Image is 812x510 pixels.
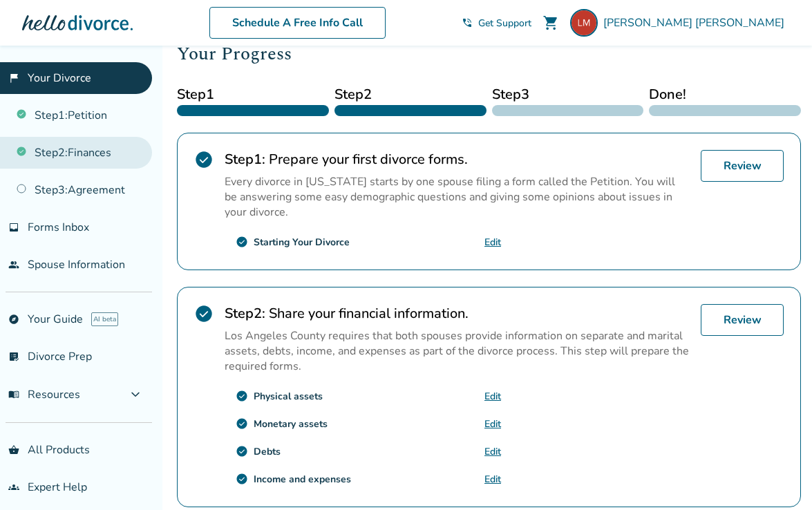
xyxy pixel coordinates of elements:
a: Review [701,304,784,336]
span: Forms Inbox [28,220,89,235]
span: Done! [649,84,801,105]
div: Debts [254,445,281,458]
span: flag_2 [8,73,19,84]
span: phone_in_talk [462,17,473,28]
span: shopping_basket [8,444,19,455]
span: Resources [8,387,80,402]
span: list_alt_check [8,351,19,362]
span: groups [8,482,19,493]
strong: Step 2 : [225,304,265,323]
span: inbox [8,222,19,233]
span: AI beta [91,312,118,326]
a: Edit [484,445,501,458]
img: lisamozden@gmail.com [570,9,598,37]
div: Physical assets [254,390,323,403]
span: check_circle [236,445,248,457]
span: shopping_cart [542,15,559,31]
span: people [8,259,19,270]
a: Edit [484,417,501,431]
span: check_circle [236,390,248,402]
h2: Share your financial information. [225,304,690,323]
span: check_circle [236,473,248,485]
strong: Step 1 : [225,150,265,169]
span: expand_more [127,386,144,403]
span: explore [8,314,19,325]
a: Edit [484,236,501,249]
span: check_circle [236,417,248,430]
span: check_circle [194,304,214,323]
a: Review [701,150,784,182]
a: Schedule A Free Info Call [209,7,386,39]
p: Los Angeles County requires that both spouses provide information on separate and marital assets,... [225,328,690,374]
span: [PERSON_NAME] [PERSON_NAME] [603,15,790,30]
span: menu_book [8,389,19,400]
div: Income and expenses [254,473,351,486]
a: Edit [484,473,501,486]
a: Edit [484,390,501,403]
span: Step 1 [177,84,329,105]
h2: Your Progress [177,40,801,68]
div: Monetary assets [254,417,328,431]
h2: Prepare your first divorce forms. [225,150,690,169]
iframe: Chat Widget [743,444,812,510]
span: Step 3 [492,84,644,105]
span: check_circle [194,150,214,169]
span: Get Support [478,17,531,30]
div: Starting Your Divorce [254,236,350,249]
span: check_circle [236,236,248,248]
a: phone_in_talkGet Support [462,17,531,30]
span: Step 2 [334,84,487,105]
p: Every divorce in [US_STATE] starts by one spouse filing a form called the Petition. You will be a... [225,174,690,220]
